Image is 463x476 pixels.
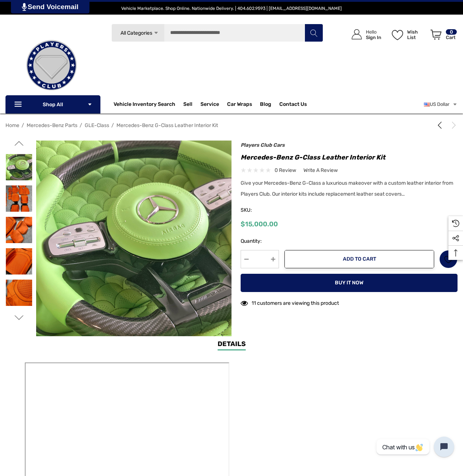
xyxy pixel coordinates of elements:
h1: Mercedes-Benz G-Class Leather Interior Kit [241,151,458,163]
a: Blog [260,101,271,109]
div: 11 customers are viewing this product [241,296,339,308]
a: All Categories Icon Arrow Down Icon Arrow Up [111,24,164,42]
a: Players Club Cars [241,142,285,148]
span: 0 review [275,166,296,175]
p: Wish List [407,29,426,40]
span: Sell [183,101,192,109]
p: Hello [366,29,381,35]
svg: Wish List [392,30,403,40]
svg: Social Media [452,235,459,242]
a: Vehicle Inventory Search [114,101,175,109]
a: Mercedes-Benz G-Class Leather Interior Kit [116,122,218,128]
svg: Recently Viewed [452,220,459,227]
a: GLE-Class [85,122,109,128]
label: Quantity: [241,237,279,246]
a: Next [447,122,458,129]
svg: Go to slide 4 of 5 [14,313,23,322]
a: Mercedes-Benz Parts [27,122,77,128]
a: Details [218,339,246,350]
a: Write a Review [303,166,338,175]
svg: Go to slide 2 of 5 [14,139,23,148]
span: Give your Mercedes-Benz G-Class a luxurious makeover with a custom leather interior from Players ... [241,180,453,197]
svg: Icon Line [14,100,24,109]
p: Cart [446,35,457,40]
a: Contact Us [279,101,307,109]
svg: Top [448,249,463,257]
img: G Wagon Interior [6,185,32,212]
svg: Wish List [444,255,453,264]
p: 0 [446,29,457,35]
svg: Icon Arrow Down [87,102,92,107]
span: $15,000.00 [241,220,278,228]
a: Car Wraps [227,97,260,112]
a: Service [200,101,219,109]
a: USD [424,97,458,112]
svg: Icon Arrow Down [153,30,159,36]
img: Mercedes Leather Seat Replacement [6,154,32,180]
svg: Icon User Account [352,29,362,39]
img: PjwhLS0gR2VuZXJhdG9yOiBHcmF2aXQuaW8gLS0+PHN2ZyB4bWxucz0iaHR0cDovL3d3dy53My5vcmcvMjAwMC9zdmciIHhtb... [22,3,27,11]
a: Cart with 0 items [427,22,458,50]
a: Home [5,122,19,128]
a: Sell [183,97,200,112]
span: Vehicle Marketplace. Shop Online. Nationwide Delivery. | 404.602.9593 | [EMAIL_ADDRESS][DOMAIN_NAME] [121,6,342,11]
span: All Categories [120,30,152,36]
a: Sign in [343,22,385,47]
a: Wish List [439,250,458,268]
nav: Breadcrumb [5,119,458,132]
img: Players Club | Cars For Sale [15,29,88,102]
span: Car Wraps [227,101,252,109]
button: Add to Cart [284,250,434,268]
span: Write a Review [303,167,338,174]
p: Shop All [5,95,100,114]
img: G Wagon Interior [6,217,32,243]
a: Previous [436,122,446,129]
a: Wish List Wish List [389,22,427,47]
img: G Wagon Interior [6,248,32,275]
p: Sign In [366,35,381,40]
button: Search [305,24,323,42]
img: G Wagon Interior [6,280,32,306]
span: SKU: [241,205,277,215]
svg: Review Your Cart [431,30,441,40]
button: Buy it now [241,274,458,292]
